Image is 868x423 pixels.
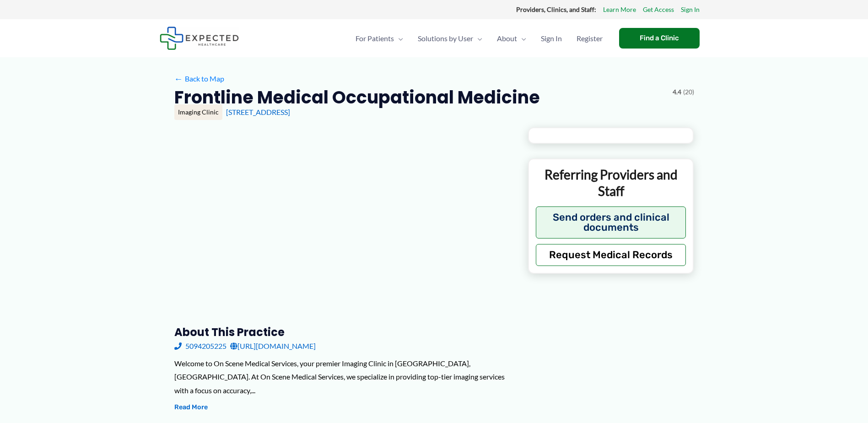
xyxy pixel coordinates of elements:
[517,22,526,54] span: Menu Toggle
[174,74,183,83] span: ←
[673,86,681,98] span: 4.4
[418,22,473,54] span: Solutions by User
[473,22,482,54] span: Menu Toggle
[516,5,596,13] strong: Providers, Clinics, and Staff:
[174,104,222,120] div: Imaging Clinic
[160,27,239,50] img: Expected Healthcare Logo - side, dark font, small
[174,86,540,108] h2: Frontline Medical Occupational Medicine
[356,22,394,54] span: For Patients
[541,22,562,54] span: Sign In
[603,4,636,16] a: Learn More
[569,22,610,54] a: Register
[681,4,700,16] a: Sign In
[536,166,686,200] p: Referring Providers and Staff
[683,86,694,98] span: (20)
[174,72,224,86] a: ←Back to Map
[394,22,403,54] span: Menu Toggle
[348,22,610,54] nav: Primary Site Navigation
[348,22,410,54] a: For PatientsMenu Toggle
[174,339,226,353] a: 5094205225
[490,22,534,54] a: AboutMenu Toggle
[497,22,517,54] span: About
[226,108,290,116] a: [STREET_ADDRESS]
[174,402,208,413] button: Read More
[410,22,490,54] a: Solutions by UserMenu Toggle
[174,325,513,339] h3: About this practice
[577,22,603,54] span: Register
[619,28,700,49] a: Find a Clinic
[534,22,569,54] a: Sign In
[230,339,316,353] a: [URL][DOMAIN_NAME]
[174,357,513,397] div: Welcome to On Scene Medical Services, your premier Imaging Clinic in [GEOGRAPHIC_DATA], [GEOGRAPH...
[536,206,686,239] button: Send orders and clinical documents
[643,4,674,16] a: Get Access
[536,244,686,266] button: Request Medical Records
